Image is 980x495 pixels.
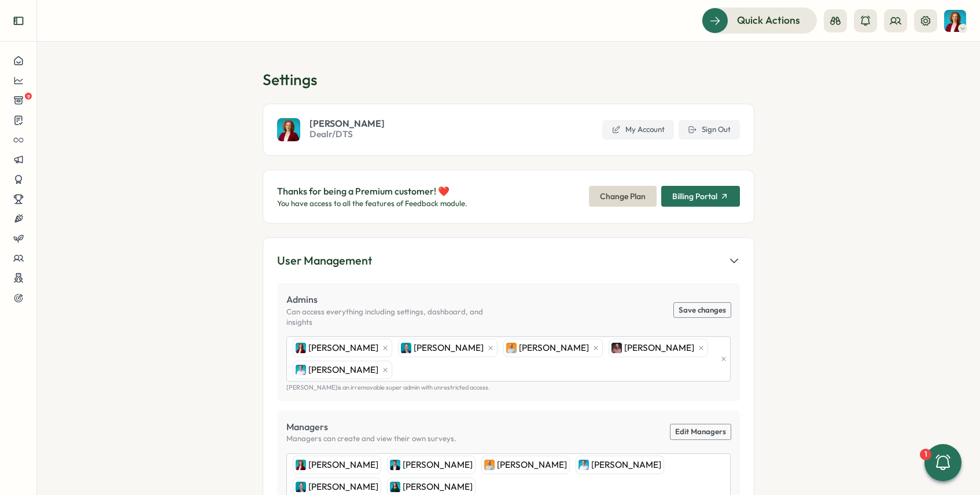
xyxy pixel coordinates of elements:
[286,292,509,307] p: Admins
[591,459,661,471] span: [PERSON_NAME]
[390,460,400,470] img: Brayden Antonio
[702,124,731,135] span: Sign Out
[661,186,740,207] button: Billing Portal
[308,481,378,493] span: [PERSON_NAME]
[286,434,456,444] p: Managers can create and view their own surveys.
[624,342,694,354] span: [PERSON_NAME]
[25,93,32,100] span: 9
[401,343,411,353] img: Tom Bottagaro
[670,424,731,439] a: Edit Managers
[277,184,467,199] p: Thanks for being a Premium customer! ❤️
[484,460,495,470] img: Alex Hill
[579,460,589,470] img: Forrest Middleton
[519,342,589,354] span: [PERSON_NAME]
[414,342,484,354] span: [PERSON_NAME]
[310,119,385,128] span: [PERSON_NAME]
[286,307,509,327] p: Can access everything including settings, dashboard, and insights
[310,128,385,141] span: Dealr/DTS
[277,118,300,141] img: Rachel Armstrong
[702,8,817,33] button: Quick Actions
[737,13,800,28] span: Quick Actions
[611,343,622,353] img: Zach Downing
[277,252,372,270] div: User Management
[600,186,646,206] span: Change Plan
[296,460,306,470] img: Rachel Armstrong
[277,199,467,209] p: You have access to all the features of Feedback module.
[296,343,306,353] img: Rachel Armstrong
[263,69,754,90] h1: Settings
[403,459,473,471] span: [PERSON_NAME]
[674,303,731,318] button: Save changes
[286,384,731,391] p: [PERSON_NAME] is an irremovable super admin with unrestricted access.
[944,10,966,32] img: Rachel Armstrong
[589,186,657,207] button: Change Plan
[403,481,473,493] span: [PERSON_NAME]
[497,459,567,471] span: [PERSON_NAME]
[286,420,456,434] p: Managers
[308,459,378,471] span: [PERSON_NAME]
[602,120,674,140] a: My Account
[390,482,400,492] img: Monica Robertson
[277,252,740,270] button: User Management
[308,342,378,354] span: [PERSON_NAME]
[679,120,740,140] button: Sign Out
[924,444,961,481] button: 1
[672,192,717,200] span: Billing Portal
[625,124,665,135] span: My Account
[920,449,931,460] div: 1
[296,365,306,375] img: Forrest Middleton
[7,9,30,32] button: Expand sidebar
[506,343,517,353] img: Alex Hill
[308,364,378,376] span: [PERSON_NAME]
[296,482,306,492] img: Tom Bottagaro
